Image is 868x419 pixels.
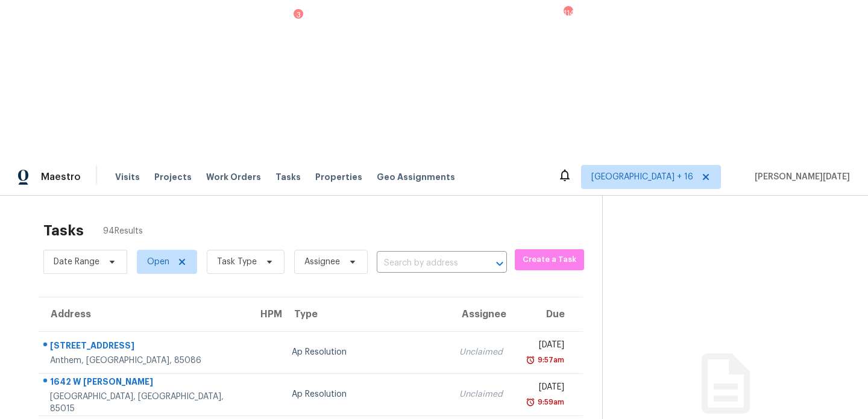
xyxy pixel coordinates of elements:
th: Address [39,297,248,331]
span: Open [147,256,169,268]
span: Work Orders [206,171,261,183]
span: 94 Results [103,225,143,237]
input: Search by address [377,254,473,273]
span: Assignee [304,256,340,268]
th: Due [512,297,583,331]
div: Anthem, [GEOGRAPHIC_DATA], 85086 [50,355,239,367]
span: Tasks [275,173,301,181]
span: [PERSON_NAME][DATE] [750,171,850,183]
div: 9:59am [535,396,564,408]
span: Create a Task [521,253,578,267]
div: Unclaimed [459,388,503,400]
button: Create a Task [515,249,584,270]
div: Unclaimed [459,346,503,358]
div: [DATE] [522,381,564,396]
span: Maestro [41,171,81,183]
div: Ap Resolution [292,388,440,400]
span: [GEOGRAPHIC_DATA] + 16 [591,171,693,183]
th: Type [282,297,450,331]
div: Ap Resolution [292,346,440,358]
th: Assignee [450,297,512,331]
span: Properties [315,171,362,183]
div: [GEOGRAPHIC_DATA], [GEOGRAPHIC_DATA], 85015 [50,391,239,415]
span: Task Type [217,256,257,268]
span: Date Range [54,256,99,268]
div: [STREET_ADDRESS] [50,340,239,355]
h2: Tasks [43,225,84,237]
span: Visits [115,171,140,183]
div: 9:57am [535,354,564,366]
img: Overdue Alarm Icon [526,396,535,408]
div: 1642 W [PERSON_NAME] [50,376,239,391]
div: [DATE] [522,339,564,354]
button: Open [491,255,508,272]
img: Overdue Alarm Icon [526,354,535,366]
span: Projects [154,171,192,183]
span: Geo Assignments [377,171,455,183]
th: HPM [248,297,282,331]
